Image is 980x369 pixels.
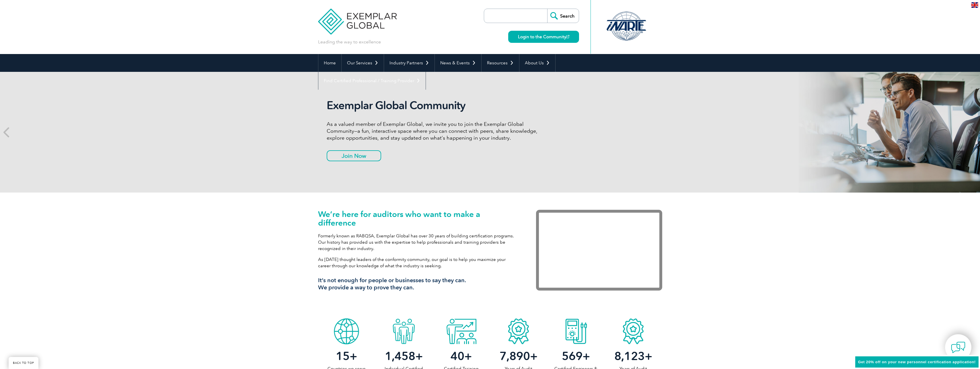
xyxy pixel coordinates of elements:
a: Find Certified Professional / Training Provider [318,72,426,90]
img: open_square.png [566,35,569,38]
h2: + [490,351,547,361]
h2: + [547,351,605,361]
span: 8,123 [614,349,645,363]
a: Home [318,54,341,72]
span: Get 20% off on your new personnel certification application! [858,360,976,364]
a: News & Events [435,54,481,72]
span: 40 [451,349,464,363]
a: Join Now [327,150,381,161]
a: Industry Partners [384,54,435,72]
h1: We’re here for auditors who want to make a difference [318,210,519,227]
a: Login to the Community [508,31,579,43]
a: Our Services [342,54,384,72]
p: Formerly known as RABQSA, Exemplar Global has over 30 years of building certification programs. O... [318,233,519,252]
a: Resources [482,54,519,72]
a: About Us [519,54,555,72]
h2: + [605,351,662,361]
h3: It’s not enough for people or businesses to say they can. We provide a way to prove they can. [318,277,519,291]
h2: Exemplar Global Community [327,99,542,112]
p: As [DATE] thought leaders of the conformity community, our goal is to help you maximize your care... [318,256,519,269]
span: 7,890 [500,349,530,363]
p: Leading the way to excellence [318,39,381,45]
input: Search [547,9,579,23]
span: 569 [562,349,582,363]
img: en [971,2,978,8]
h2: + [375,351,432,361]
span: 15 [336,349,350,363]
h2: + [318,351,375,361]
img: contact-chat.png [951,340,965,355]
h2: + [432,351,490,361]
span: 1,458 [385,349,415,363]
iframe: Exemplar Global: Working together to make a difference [536,210,662,291]
p: As a valued member of Exemplar Global, we invite you to join the Exemplar Global Community—a fun,... [327,121,542,141]
a: BACK TO TOP [9,357,38,369]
